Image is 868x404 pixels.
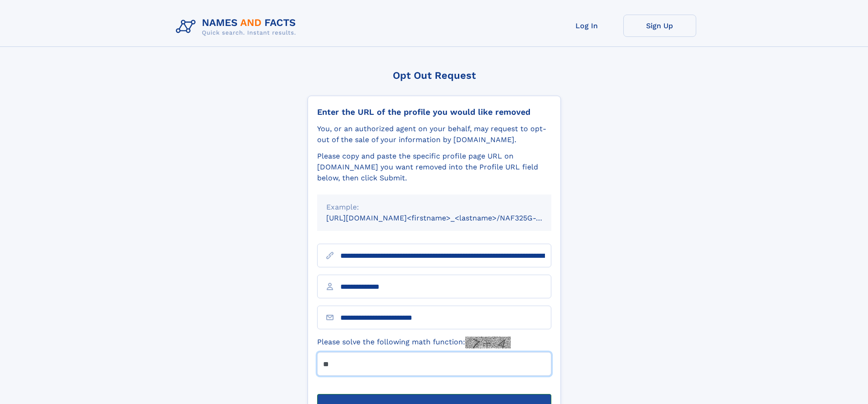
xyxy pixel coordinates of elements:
[317,337,511,348] label: Please solve the following math function:
[326,214,569,222] small: [URL][DOMAIN_NAME]<firstname>_<lastname>/NAF325G-xxxxxxxx
[317,123,551,145] div: You, or an authorized agent on your behalf, may request to opt-out of the sale of your informatio...
[550,15,623,37] a: Log In
[326,202,542,213] div: Example:
[308,70,561,81] div: Opt Out Request
[172,15,303,39] img: Logo Names and Facts
[623,15,696,37] a: Sign Up
[317,151,551,184] div: Please copy and paste the specific profile page URL on [DOMAIN_NAME] you want removed into the Pr...
[317,107,551,117] div: Enter the URL of the profile you would like removed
